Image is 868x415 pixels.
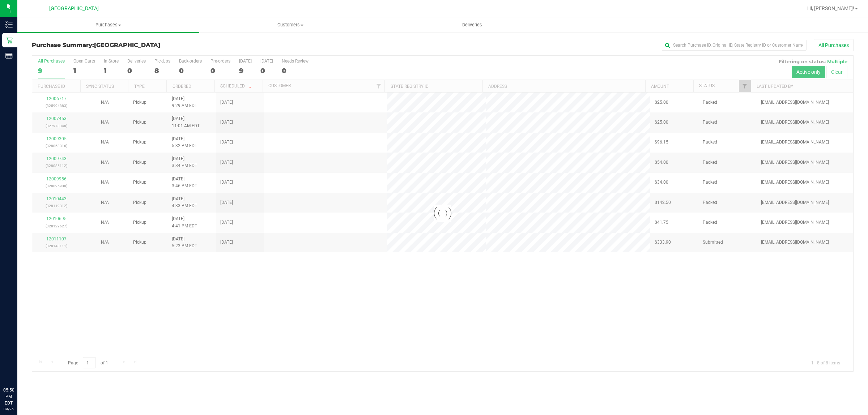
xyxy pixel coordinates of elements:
[7,357,29,379] iframe: Resource center
[199,17,381,33] a: Customers
[452,22,492,28] span: Deliveries
[32,42,306,48] h3: Purchase Summary:
[662,40,807,51] input: Search Purchase ID, Original ID, State Registry ID or Customer Name...
[5,52,13,59] inline-svg: Reports
[17,17,199,33] a: Purchases
[381,17,563,33] a: Deliveries
[814,39,854,51] button: All Purchases
[3,387,14,406] p: 05:50 PM EDT
[3,406,14,412] p: 09/26
[200,22,381,28] span: Customers
[94,42,160,48] span: [GEOGRAPHIC_DATA]
[5,37,13,44] inline-svg: Retail
[49,5,99,12] span: [GEOGRAPHIC_DATA]
[17,22,199,28] span: Purchases
[807,5,854,11] span: Hi, [PERSON_NAME]!
[5,21,13,28] inline-svg: Inventory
